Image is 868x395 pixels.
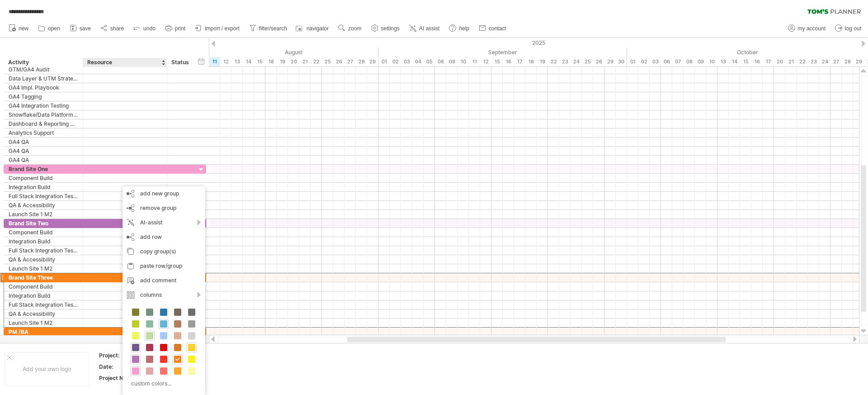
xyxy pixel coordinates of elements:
div: Project: [99,352,149,359]
a: new [6,23,31,34]
div: Friday, 19 September 2025 [537,57,548,67]
span: share [110,25,124,32]
div: GA4 Integration Testing [9,101,78,110]
div: add comment [123,273,205,288]
div: Wednesday, 15 October 2025 [740,57,751,67]
span: filter/search [259,25,287,32]
span: log out [845,25,861,32]
div: Thursday, 9 October 2025 [695,57,706,67]
a: filter/search [247,23,290,34]
div: Brand Site Three [9,273,78,282]
a: save [67,23,94,34]
div: Wednesday, 17 September 2025 [514,57,525,67]
div: Integration Build [9,237,78,246]
span: import / export [205,25,240,32]
div: Tuesday, 2 September 2025 [390,57,401,67]
div: Monday, 20 October 2025 [774,57,785,67]
div: Monday, 27 October 2025 [830,57,842,67]
div: QA & Accessibility [9,255,78,264]
div: Tuesday, 26 August 2025 [333,57,344,67]
span: navigator [307,25,329,32]
div: Monday, 18 August 2025 [265,57,277,67]
div: Friday, 24 October 2025 [819,57,830,67]
div: Thursday, 11 September 2025 [469,57,480,67]
span: open [48,25,60,32]
span: save [80,25,91,32]
a: import / export [193,23,242,34]
div: AI-assist [123,215,205,230]
div: Integration Build [9,183,78,191]
a: my account [786,23,828,34]
div: Tuesday, 21 October 2025 [785,57,797,67]
div: Tuesday, 14 October 2025 [729,57,740,67]
div: Monday, 11 August 2025 [209,57,220,67]
div: Status [171,58,191,67]
div: GA4 QA [9,147,78,155]
div: Monday, 15 September 2025 [491,57,503,67]
div: Monday, 8 September 2025 [435,57,446,67]
div: Friday, 15 August 2025 [254,57,265,67]
div: Full Stack Integration Testing [9,246,78,255]
div: September 2025 [378,48,627,57]
div: Thursday, 23 October 2025 [808,57,819,67]
a: help [447,23,472,34]
div: Full Stack Integration Testing [9,300,78,309]
div: Add your own logo [5,352,89,386]
div: add row [123,230,205,244]
div: Brand Site One [9,165,78,173]
a: contact [476,23,509,34]
div: Thursday, 25 September 2025 [582,57,593,67]
span: help [459,25,469,32]
div: Tuesday, 9 September 2025 [446,57,458,67]
span: contact [489,25,506,32]
div: Brand Site Two [9,219,78,228]
div: Thursday, 4 September 2025 [412,57,424,67]
div: Monday, 29 September 2025 [604,57,616,67]
div: Resource [87,58,162,67]
div: Data Layer & UTM Strategy M1 [9,74,78,83]
div: Tuesday, 23 September 2025 [559,57,571,67]
div: Analytics Support [9,128,78,137]
div: Thursday, 14 August 2025 [243,57,254,67]
div: Monday, 22 September 2025 [548,57,559,67]
div: Tuesday, 7 October 2025 [672,57,684,67]
div: Friday, 29 August 2025 [367,57,378,67]
div: Wednesday, 24 September 2025 [571,57,582,67]
div: Friday, 3 October 2025 [650,57,661,67]
a: navigator [294,23,331,34]
div: Wednesday, 13 August 2025 [231,57,243,67]
div: Component Build [9,282,78,291]
div: Project Number [99,374,149,382]
div: Wednesday, 8 October 2025 [684,57,695,67]
div: Tuesday, 16 September 2025 [503,57,514,67]
a: share [98,23,127,34]
a: log out [833,23,864,34]
div: PM /BA [9,328,78,336]
span: print [175,25,185,32]
div: Thursday, 16 October 2025 [751,57,763,67]
span: settings [381,25,400,32]
div: Launch Site 1 M2 [9,264,78,273]
div: Wednesday, 27 August 2025 [344,57,356,67]
div: Component Build [9,228,78,237]
span: my account [798,25,826,32]
div: Wednesday, 29 October 2025 [853,57,864,67]
div: Friday, 10 October 2025 [706,57,717,67]
div: Wednesday, 22 October 2025 [797,57,808,67]
a: undo [131,23,158,34]
div: Launch Site 1 M2 [9,210,78,219]
div: Thursday, 28 August 2025 [356,57,367,67]
div: QA & Accessibility [9,309,78,318]
div: Tuesday, 28 October 2025 [842,57,853,67]
div: Tuesday, 12 August 2025 [220,57,231,67]
div: Monday, 1 September 2025 [378,57,390,67]
div: Monday, 25 August 2025 [322,57,333,67]
div: GTM/GA4 Audit [9,65,78,74]
div: Wednesday, 20 August 2025 [288,57,299,67]
div: QA & Accessibility [9,201,78,209]
div: Component Build [9,174,78,182]
div: Wednesday, 1 October 2025 [627,57,638,67]
div: Friday, 17 October 2025 [763,57,774,67]
div: Snowflake/Data Platform Integration [9,110,78,119]
div: August 2025 [141,48,378,57]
